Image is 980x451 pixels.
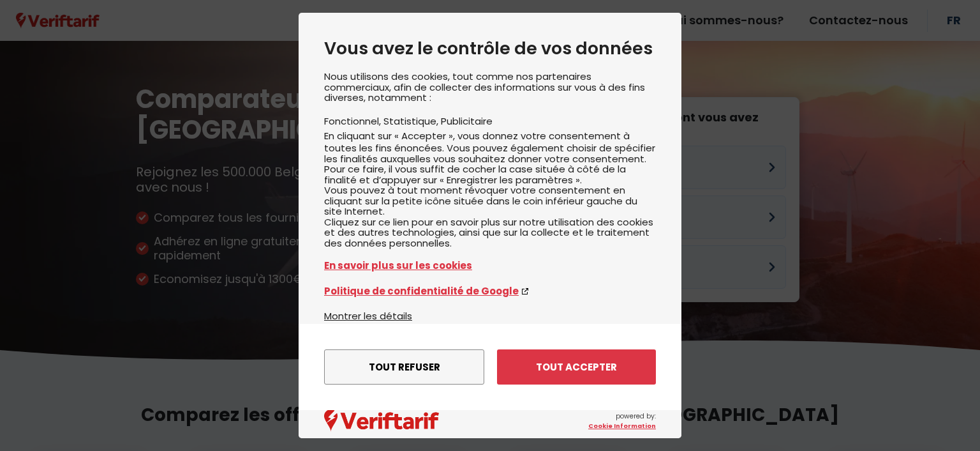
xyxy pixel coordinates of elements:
[324,38,656,59] h2: Vous avez le contrôle de vos données
[497,349,656,385] button: Tout accepter
[588,422,656,431] a: Cookie Information
[588,411,656,431] span: powered by:
[324,410,439,432] img: logo
[324,258,656,273] a: En savoir plus sur les cookies
[441,114,493,128] li: Publicitaire
[383,114,441,128] li: Statistique
[324,72,656,309] div: Nous utilisons des cookies, tout comme nos partenaires commerciaux, afin de collecter des informa...
[324,114,383,128] li: Fonctionnel
[324,349,484,385] button: Tout refuser
[324,309,412,323] button: Montrer les détails
[324,284,656,298] a: Politique de confidentialité de Google
[299,324,681,410] div: menu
